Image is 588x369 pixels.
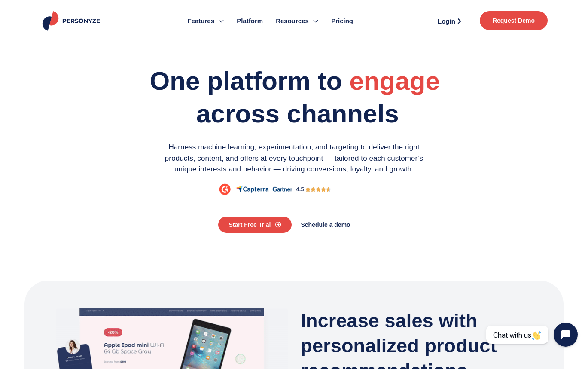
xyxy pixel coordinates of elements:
[305,186,332,193] div: 4.5/5
[155,142,434,175] p: Harness machine learning, experimentation, and targeting to deliver the right products, content, ...
[228,222,271,228] span: Start Free Trial
[269,4,325,38] a: Resources
[276,16,309,26] span: Resources
[296,185,304,194] div: 4.5
[196,99,399,128] span: across channels
[311,186,316,193] i: 
[305,186,311,193] i: 
[428,15,471,27] a: Login
[149,67,342,95] span: One platform to
[326,186,331,193] i: 
[218,217,291,233] a: Start Free Trial
[181,4,230,38] a: Features
[480,11,548,30] a: Request Demo
[438,18,455,24] span: Login
[230,4,269,38] a: Platform
[237,16,263,26] span: Platform
[325,4,360,38] a: Pricing
[493,18,535,24] span: Request Demo
[41,11,104,31] img: Personyze logo
[331,16,353,26] span: Pricing
[321,186,326,193] i: 
[301,222,350,228] span: Schedule a demo
[316,186,321,193] i: 
[187,16,214,26] span: Features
